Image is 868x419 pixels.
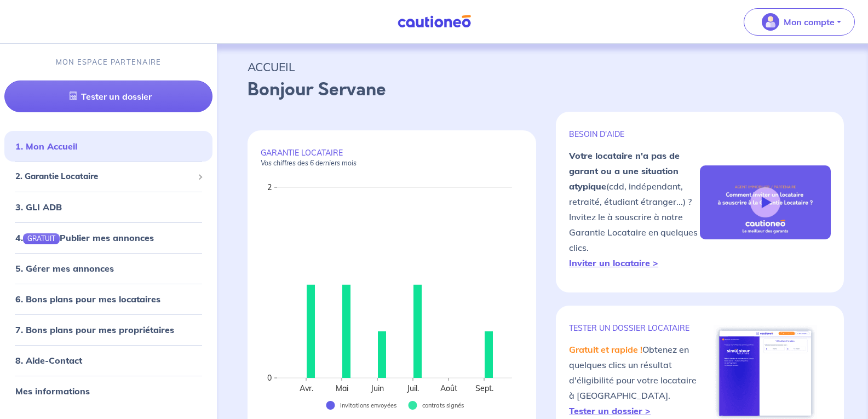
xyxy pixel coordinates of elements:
[440,383,457,393] text: Août
[784,15,835,28] p: Mon compte
[248,57,837,77] p: ACCUEIL
[4,257,212,279] div: 5. Gérer mes annonces
[744,8,855,36] button: illu_account_valid_menu.svgMon compte
[700,165,831,239] img: video-gli-new-none.jpg
[261,159,357,167] em: Vos chiffres des 6 derniers mois
[569,150,680,192] strong: Votre locataire n'a pas de garant ou a une situation atypique
[267,182,272,192] text: 2
[4,349,212,371] div: 8. Aide-Contact
[406,383,419,393] text: Juil.
[267,373,272,383] text: 0
[300,383,313,393] text: Avr.
[4,81,212,112] a: Tester un dossier
[569,342,700,418] p: Obtenez en quelques clics un résultat d'éligibilité pour votre locataire à [GEOGRAPHIC_DATA].
[15,263,114,274] a: 5. Gérer mes annonces
[4,319,212,341] div: 7. Bons plans pour mes propriétaires
[569,148,700,271] p: (cdd, indépendant, retraité, étudiant étranger...) ? Invitez le à souscrire à notre Garantie Loca...
[4,196,212,218] div: 3. GLI ADB
[15,202,62,213] a: 3. GLI ADB
[4,166,212,187] div: 2. Garantie Locataire
[248,77,837,103] p: Bonjour Servane
[4,288,212,310] div: 6. Bons plans pour mes locataires
[569,257,658,268] a: Inviter un locataire >
[4,380,212,402] div: Mes informations
[15,170,193,183] span: 2. Garantie Locataire
[569,129,700,139] p: BESOIN D'AIDE
[261,148,523,168] p: GARANTIE LOCATAIRE
[15,141,77,152] a: 1. Mon Accueil
[370,383,384,393] text: Juin
[762,13,779,31] img: illu_account_valid_menu.svg
[569,344,642,355] em: Gratuit et rapide !
[336,383,348,393] text: Mai
[15,386,90,397] a: Mes informations
[15,355,82,366] a: 8. Aide-Contact
[56,57,162,67] p: MON ESPACE PARTENAIRE
[569,323,700,333] p: TESTER un dossier locataire
[569,405,651,416] a: Tester un dossier >
[15,324,174,335] a: 7. Bons plans pour mes propriétaires
[4,135,212,157] div: 1. Mon Accueil
[393,15,475,28] img: Cautioneo
[4,227,212,249] div: 4.GRATUITPublier mes annonces
[15,232,154,243] a: 4.GRATUITPublier mes annonces
[15,294,160,305] a: 6. Bons plans pour mes locataires
[475,383,493,393] text: Sept.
